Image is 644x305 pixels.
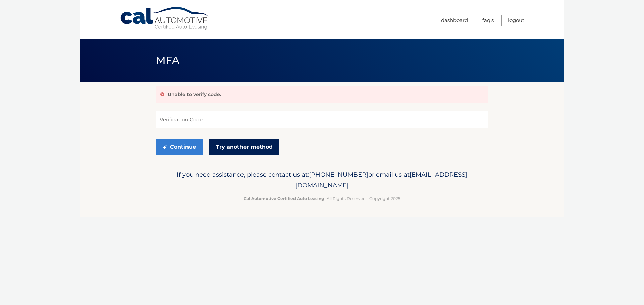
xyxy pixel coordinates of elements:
button: Continue [156,139,203,155]
strong: Cal Automotive Certified Auto Leasing [244,196,324,201]
input: Verification Code [156,111,488,128]
p: - All Rights Reserved - Copyright 2025 [160,195,484,202]
a: FAQ's [482,15,494,26]
p: Unable to verify code. [168,91,221,97]
a: Cal Automotive [120,7,210,30]
span: [EMAIL_ADDRESS][DOMAIN_NAME] [295,171,467,189]
a: Logout [508,15,524,26]
a: Dashboard [441,15,468,26]
span: [PHONE_NUMBER] [309,171,368,178]
span: MFA [156,54,179,66]
p: If you need assistance, please contact us at: or email us at [160,169,484,191]
a: Try another method [209,139,279,155]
